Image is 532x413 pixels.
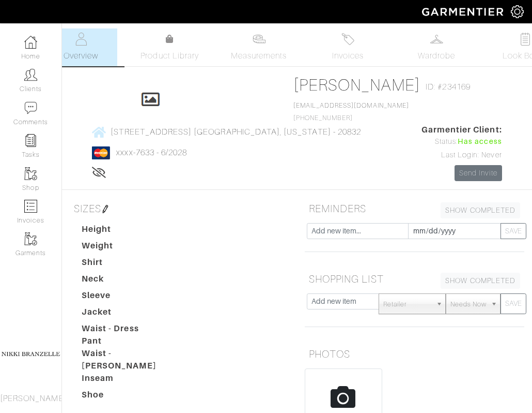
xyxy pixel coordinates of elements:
span: [STREET_ADDRESS] [GEOGRAPHIC_DATA], [US_STATE] - 20832 [111,127,361,137]
a: Overview [45,28,117,66]
dt: Weight [74,240,167,256]
img: wardrobe-487a4870c1b7c33e795ec22d11cfc2ed9d08956e64fb3008fe2437562e282088.svg [430,33,443,46]
dt: Height [74,223,167,240]
div: Last Login: Never [421,150,502,161]
span: Invoices [332,50,364,62]
img: mastercard-2c98a0d54659f76b027c6839bea21931c3e23d06ea5b2b5660056f2e14d2f154.png [92,146,110,159]
dt: Inseam [74,372,167,389]
span: Garmentier Client: [421,124,502,136]
dt: Jacket [74,306,167,322]
dt: Sleeve [74,289,167,306]
img: comment-icon-a0a6a9ef722e966f86d9cbdc48e553b5cf19dbc54f86b18d962a5391bc8f6eb6.png [24,101,37,114]
input: Add new item... [307,223,409,239]
button: SAVE [500,223,526,239]
img: garmentier-logo-header-white-b43fb05a5012e4ada735d5af1a66efaba907eab6374d6393d1fbf88cb4ef424d.png [417,3,511,21]
h5: SHOPPING LIST [305,269,524,289]
a: Invoices [311,28,384,66]
img: pen-cf24a1663064a2ec1b9c1bd2387e9de7a2fa800b781884d57f21acf72779bad2.png [101,205,109,213]
a: SHOW COMPLETED [441,273,520,289]
img: measurements-466bbee1fd09ba9460f595b01e5d73f9e2bff037440d3c8f018324cb6cdf7a4a.svg [253,33,265,46]
img: clients-icon-6bae9207a08558b7cb47a8932f037763ab4055f8c8b6bfacd5dc20c3e0201464.png [24,68,37,81]
a: Product Library [134,33,206,62]
dt: Shoe [74,389,167,405]
a: Measurements [223,28,295,66]
img: orders-icon-0abe47150d42831381b5fb84f609e132dff9fe21cb692f30cb5eec754e2cba89.png [24,200,37,213]
div: Status: [421,136,502,148]
span: Retailer [383,294,432,315]
img: garments-icon-b7da505a4dc4fd61783c78ac3ca0ef83fa9d6f193b1c9dc38574b1d14d53ca28.png [24,167,37,180]
dt: Neck [74,273,167,289]
dt: Shirt [74,256,167,273]
span: Needs Now [450,294,487,315]
a: [EMAIL_ADDRESS][DOMAIN_NAME] [293,102,409,109]
h5: PHOTOS [305,344,524,364]
img: basicinfo-40fd8af6dae0f16599ec9e87c0ef1c0a1fdea2edbe929e3d69a839185d80c458.svg [74,33,87,46]
a: xxxx-7633 - 6/2028 [116,148,187,157]
dt: Waist - [PERSON_NAME] [74,347,167,372]
span: [PHONE_NUMBER] [293,102,409,122]
span: Has access [458,136,502,148]
h5: REMINDERS [305,198,524,219]
a: Send Invite [455,165,502,181]
img: reminder-icon-8004d30b9f0a5d33ae49ab947aed9ed385cf756f9e5892f1edd6e32f2345188e.png [24,134,37,147]
img: garments-icon-b7da505a4dc4fd61783c78ac3ca0ef83fa9d6f193b1c9dc38574b1d14d53ca28.png [24,232,37,245]
img: gear-icon-white-bd11855cb880d31180b6d7d6211b90ccbf57a29d726f0c71d8c61bd08dd39cc2.png [511,5,524,18]
dt: Waist - Dress Pant [74,322,167,347]
img: todo-9ac3debb85659649dc8f770b8b6100bb5dab4b48dedcbae339e5042a72dfd3cc.svg [519,33,532,46]
h5: SIZES [70,198,289,219]
button: SAVE [500,293,526,314]
span: Overview [64,50,98,62]
span: Wardrobe [418,50,455,62]
a: SHOW COMPLETED [441,202,520,218]
span: Measurements [231,50,287,62]
a: [STREET_ADDRESS] [GEOGRAPHIC_DATA], [US_STATE] - 20832 [92,125,361,138]
img: orders-27d20c2124de7fd6de4e0e44c1d41de31381a507db9b33961299e4e07d508b8c.svg [341,33,354,46]
span: ID: #234169 [426,81,471,93]
img: dashboard-icon-dbcd8f5a0b271acd01030246c82b418ddd0df26cd7fceb0bd07c9910d44c42f6.png [24,36,37,49]
span: Product Library [140,50,199,62]
a: Wardrobe [400,28,473,66]
input: Add new item [307,293,379,309]
a: [PERSON_NAME] [293,76,421,94]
